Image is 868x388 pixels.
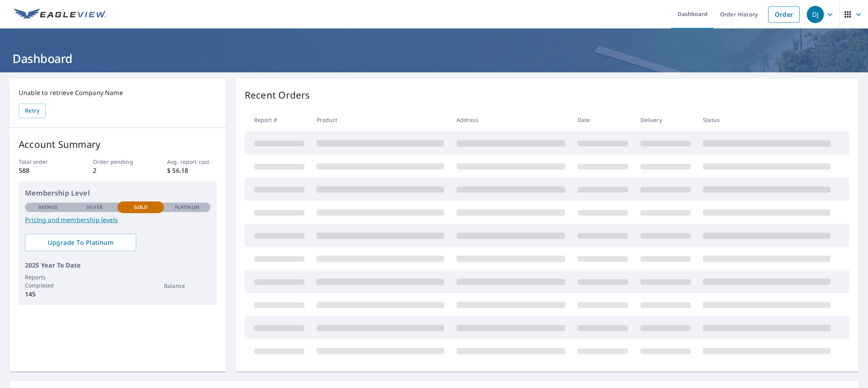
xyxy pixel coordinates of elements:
p: 2025 Year To Date [25,260,210,270]
p: Membership Level [25,188,210,198]
p: Silver [86,204,103,211]
p: Bronze [38,204,58,211]
p: Unable to retrieve Company Name [19,88,217,97]
p: Avg. report cost [167,158,217,166]
th: Status [697,108,837,131]
img: EV Logo [14,9,106,20]
h1: Dashboard [9,50,859,66]
th: Date [571,108,634,131]
p: Order pending [93,158,142,166]
p: Account Summary [19,137,217,151]
p: $ 56.18 [167,166,217,175]
p: Platinum [175,204,199,211]
th: Delivery [634,108,697,131]
span: Retry [25,106,39,116]
button: Retry [19,104,46,118]
th: Product [310,108,450,131]
a: Pricing and membership levels [25,215,210,225]
p: Balance [164,282,210,290]
p: Gold [134,204,147,211]
span: Upgrade To Platinum [31,238,130,247]
p: Recent Orders [245,88,310,102]
div: DJ [807,6,824,23]
p: 2 [93,166,142,175]
a: Upgrade To Platinum [25,234,136,251]
p: 145 [25,289,71,299]
p: Reports Completed [25,273,71,289]
p: 588 [19,166,68,175]
th: Address [450,108,571,131]
a: Order [768,6,800,23]
p: Total order [19,158,68,166]
th: Report # [245,108,311,131]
